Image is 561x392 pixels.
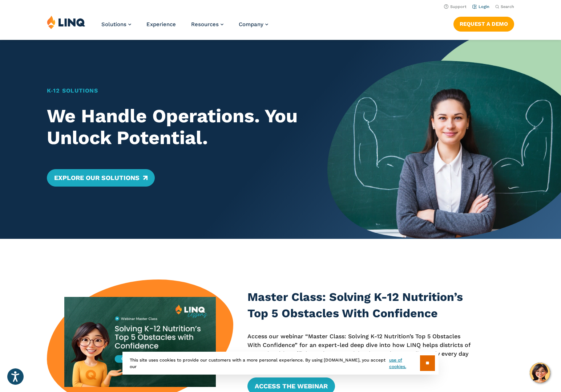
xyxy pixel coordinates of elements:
[327,40,561,239] img: Home Banner
[47,105,304,149] h2: We Handle Operations. You Unlock Potential.
[453,15,514,31] nav: Button Navigation
[191,21,219,28] span: Resources
[239,21,268,28] a: Company
[47,86,304,95] h1: K‑12 Solutions
[101,15,268,39] nav: Primary Navigation
[146,21,176,28] a: Experience
[239,21,263,28] span: Company
[47,169,155,187] a: Explore Our Solutions
[247,289,474,322] h3: Master Class: Solving K-12 Nutrition’s Top 5 Obstacles With Confidence
[530,363,550,383] button: Hello, have a question? Let’s chat.
[495,4,514,9] button: Open Search Bar
[101,21,126,28] span: Solutions
[453,17,514,31] a: Request a Demo
[191,21,223,28] a: Resources
[472,4,489,9] a: Login
[501,4,514,9] span: Search
[47,15,85,29] img: LINQ | K‑12 Software
[389,357,420,370] a: use of cookies.
[247,332,474,367] p: Access our webinar “Master Class: Solving K-12 Nutrition’s Top 5 Obstacles With Confidence” for a...
[122,352,439,375] div: This site uses cookies to provide our customers with a more personal experience. By using [DOMAIN...
[444,4,467,9] a: Support
[101,21,131,28] a: Solutions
